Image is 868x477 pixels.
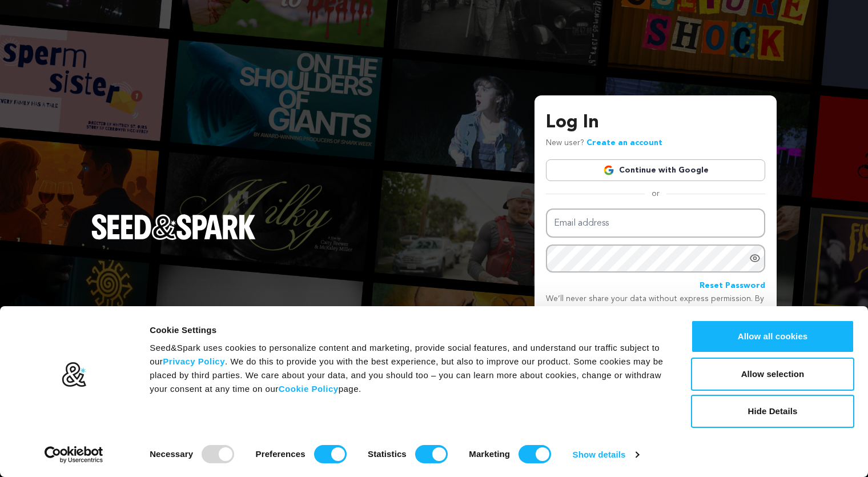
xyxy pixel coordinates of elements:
a: Show details [573,446,639,463]
a: Show password as plain text. Warning: this will display your password on the screen. [749,252,761,264]
img: Seed&Spark Logo [91,214,256,239]
div: Cookie Settings [150,323,665,337]
div: Seed&Spark uses cookies to personalize content and marketing, provide social features, and unders... [150,341,665,396]
button: Allow selection [691,358,854,391]
a: Seed&Spark Homepage [91,214,256,262]
strong: Necessary [150,449,193,459]
p: We’ll never share your data without express permission. By continuing, you agree to our & . [546,292,765,333]
input: Email address [546,209,765,238]
strong: Marketing [469,449,510,459]
legend: Consent Selection [149,440,150,441]
a: Usercentrics Cookiebot - opens in a new window [24,446,124,463]
button: Allow all cookies [691,320,854,353]
a: Reset Password [700,279,765,293]
img: Google logo [603,165,614,176]
h3: Log In [546,109,765,137]
a: Privacy Policy [163,356,225,366]
a: Cookie Policy [279,384,339,394]
strong: Preferences [256,449,306,459]
img: logo [61,362,87,388]
span: or [645,188,666,199]
p: New user? [546,137,662,150]
button: Hide Details [691,395,854,428]
a: Continue with Google [546,159,765,181]
a: Create an account [586,139,662,147]
strong: Statistics [368,449,407,459]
